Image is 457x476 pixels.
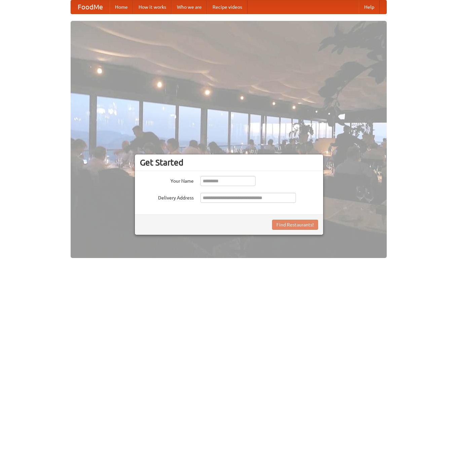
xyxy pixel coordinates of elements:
[272,220,318,230] button: Find Restaurants!
[172,0,207,14] a: Who we are
[140,176,194,184] label: Your Name
[110,0,133,14] a: Home
[359,0,380,14] a: Help
[71,0,110,14] a: FoodMe
[207,0,247,14] a: Recipe videos
[133,0,172,14] a: How it works
[140,193,194,201] label: Delivery Address
[140,157,318,168] h3: Get Started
